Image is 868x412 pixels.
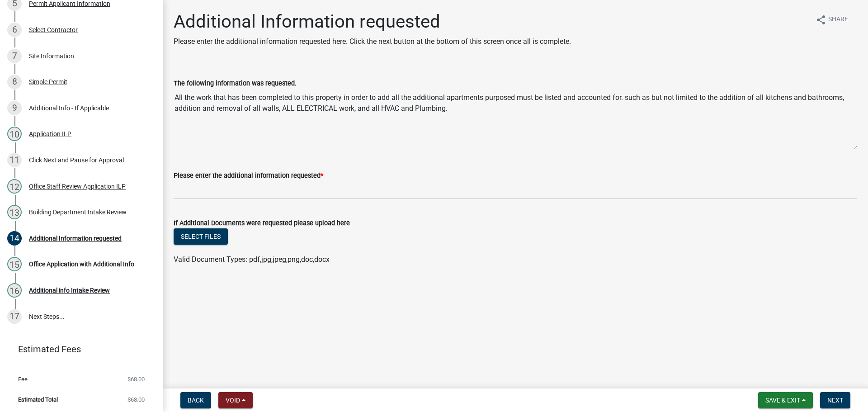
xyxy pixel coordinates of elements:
span: Save & Exit [765,397,800,404]
label: The following information was requested. [174,81,297,87]
button: Select files [174,228,228,245]
div: Additional Info - If Applicable [29,105,109,111]
div: 16 [7,283,22,298]
button: shareShare [808,11,855,28]
div: 12 [7,179,22,194]
span: Valid Document Types: pdf,jpg,jpeg,png,doc,docx [174,255,330,264]
label: If Additional Documents were requested please upload here [174,220,350,227]
span: Void [226,397,240,404]
div: Building Department Intake Review [29,209,127,215]
div: 11 [7,153,22,167]
div: Additional info Intake Review [29,287,110,294]
div: 14 [7,231,22,246]
div: Simple Permit [29,79,67,85]
a: Estimated Fees [7,340,148,358]
div: 13 [7,205,22,219]
label: Please enter the additional information requested [174,173,323,179]
div: Office Application with Additional Info [29,261,134,267]
div: Application ILP [29,131,71,137]
h1: Additional Information requested [174,11,571,33]
div: Select Contractor [29,27,78,33]
span: Back [188,397,204,404]
div: 8 [7,75,22,89]
div: Click Next and Pause for Approval [29,157,124,163]
div: 10 [7,127,22,141]
div: Office Staff Review Application ILP [29,183,126,189]
div: Additional Information requested [29,235,122,242]
span: $68.00 [127,397,145,403]
span: $68.00 [127,376,145,382]
div: Permit Applicant Information [29,0,110,7]
div: 9 [7,101,22,115]
div: 15 [7,257,22,271]
div: 7 [7,49,22,63]
p: Please enter the additional information requested here. Click the next button at the bottom of th... [174,36,571,47]
span: Estimated Total [18,397,58,403]
button: Next [820,392,850,408]
textarea: All the work that has been completed to this property in order to add all the additional apartmen... [174,89,857,150]
button: Back [180,392,211,408]
div: 6 [7,23,22,37]
button: Void [218,392,253,408]
div: 17 [7,309,22,324]
span: Fee [18,376,28,382]
span: Next [827,397,843,404]
span: Share [828,14,848,25]
i: share [816,14,826,25]
button: Save & Exit [758,392,813,408]
div: Site Information [29,53,74,59]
